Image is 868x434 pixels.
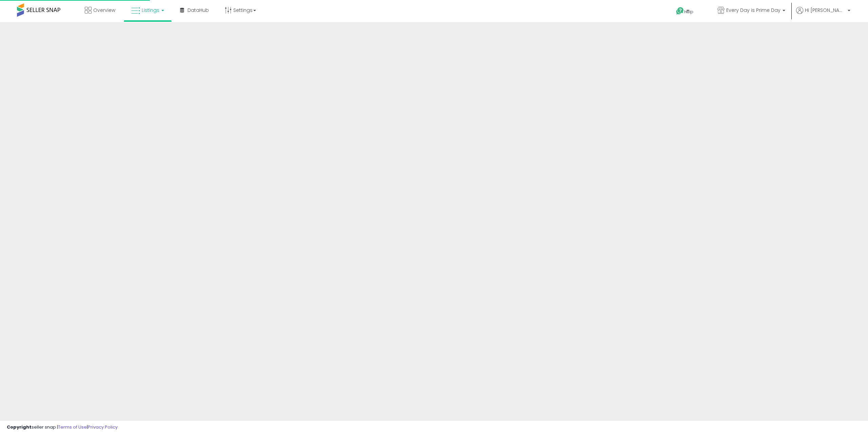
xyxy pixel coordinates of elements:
[188,7,209,14] span: DataHub
[726,7,781,14] span: Every Day is Prime Day
[796,7,850,22] a: Hi [PERSON_NAME]
[684,9,693,15] span: Help
[142,7,159,14] span: Listings
[93,7,115,14] span: Overview
[676,7,684,15] i: Get Help
[805,7,846,14] span: Hi [PERSON_NAME]
[671,2,707,22] a: Help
